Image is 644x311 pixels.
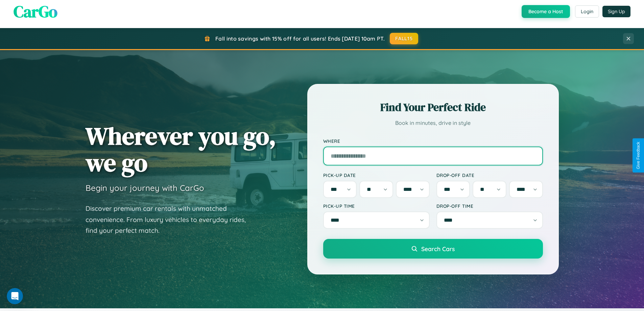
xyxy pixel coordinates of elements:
div: Give Feedback [636,142,641,169]
iframe: Intercom live chat [7,288,23,304]
h1: Wherever you go, we go [86,123,276,176]
label: Drop-off Date [436,172,543,178]
p: Book in minutes, drive in style [323,118,543,128]
label: Where [323,138,543,144]
label: Drop-off Time [436,203,543,209]
span: CarGo [14,0,57,23]
h2: Find Your Perfect Ride [323,100,543,115]
p: Discover premium car rentals with unmatched convenience. From luxury vehicles to everyday rides, ... [86,203,255,236]
button: FALL15 [390,33,418,44]
span: Fall into savings with 15% off for all users! Ends [DATE] 10am PT. [215,35,385,42]
button: Sign Up [602,6,630,17]
label: Pick-up Date [323,172,430,178]
span: Search Cars [421,245,455,252]
h3: Begin your journey with CarGo [86,183,204,193]
button: Become a Host [522,5,570,18]
button: Login [575,5,599,18]
label: Pick-up Time [323,203,430,209]
button: Search Cars [323,239,543,259]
